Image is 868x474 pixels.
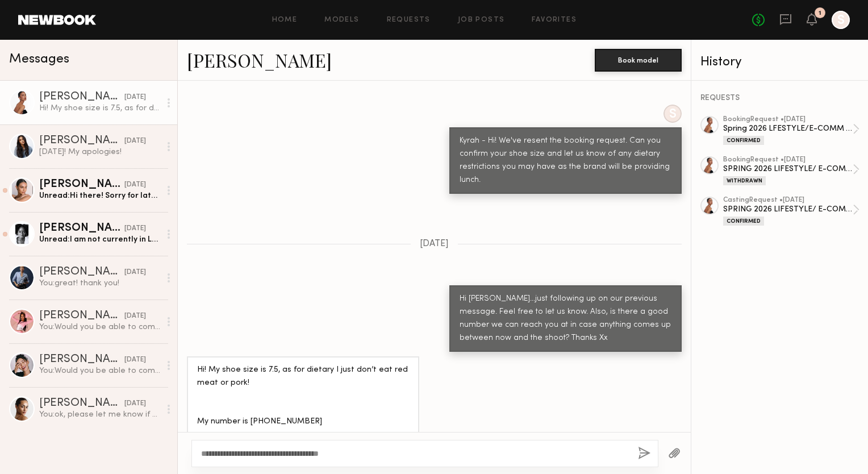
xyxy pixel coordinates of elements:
div: 1 [819,10,821,16]
div: You: great! thank you! [39,278,160,289]
div: History [700,56,859,69]
a: [PERSON_NAME] [187,48,332,72]
div: [DATE] [124,92,146,103]
div: booking Request • [DATE] [723,116,853,123]
a: S [832,11,850,29]
div: Confirmed [723,136,764,145]
a: Requests [387,16,431,24]
span: Messages [9,53,69,66]
div: [PERSON_NAME] [39,267,124,278]
a: Favorites [532,16,577,24]
div: You: Would you be able to come in [DATE] same time? [39,322,160,332]
div: [DATE] [124,267,146,278]
div: Unread: Hi there! Sorry for late reply! Is it possible for me to come [DATE]? If yes, please let ... [39,190,160,201]
div: [DATE]! My apologies! [39,147,160,157]
div: Withdrawn [723,176,766,185]
div: [DATE] [124,398,146,409]
div: [DATE] [124,355,146,365]
div: Spring 2026 LFESTYLE/E-COMM SHOOT [723,123,853,134]
div: Unread: I am not currently in LA so I won’t be able to come in [DATE]. [39,234,160,245]
div: booking Request • [DATE] [723,156,853,164]
a: bookingRequest •[DATE]SPRING 2026 LIFESTYLE/ E-COMM SHOOTWithdrawn [723,156,859,185]
span: [DATE] [420,239,449,249]
a: Models [324,16,359,24]
div: REQUESTS [700,94,859,102]
div: [DATE] [124,223,146,234]
div: SPRING 2026 LIFESTYLE/ E-COMM SHOOT [723,204,853,215]
div: [PERSON_NAME] [39,92,124,103]
div: [DATE] [124,311,146,322]
div: [PERSON_NAME] [39,398,124,409]
div: [PERSON_NAME] [39,354,124,365]
div: You: Would you be able to come in [DATE]? same time [39,365,160,376]
button: Book model [595,49,682,72]
div: Confirmed [723,217,764,226]
div: [DATE] [124,136,146,147]
div: casting Request • [DATE] [723,197,853,204]
div: [PERSON_NAME] [39,223,124,234]
a: castingRequest •[DATE]SPRING 2026 LIFESTYLE/ E-COMM SHOOTConfirmed [723,197,859,226]
div: Hi! My shoe size is 7.5, as for dietary I just don’t eat red meat or pork! My number is [PHONE_NU... [197,364,409,455]
div: You: ok, please let me know if anything changes [39,409,160,420]
div: [PERSON_NAME] [39,310,124,322]
div: SPRING 2026 LIFESTYLE/ E-COMM SHOOT [723,164,853,174]
a: Job Posts [458,16,505,24]
div: [DATE] [124,180,146,190]
div: [PERSON_NAME] [39,179,124,190]
div: Hi! My shoe size is 7.5, as for dietary I just don’t eat red meat or pork! My number is [PHONE_NU... [39,103,160,114]
a: Home [272,16,298,24]
div: Kyrah - Hi! We've resent the booking request. Can you confirm your shoe size and let us know of a... [460,135,671,187]
div: Hi [PERSON_NAME]...just following up on our previous message. Feel free to let us know. Also, is ... [460,293,671,345]
a: Book model [595,55,682,64]
div: [PERSON_NAME] [39,135,124,147]
a: bookingRequest •[DATE]Spring 2026 LFESTYLE/E-COMM SHOOTConfirmed [723,116,859,145]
